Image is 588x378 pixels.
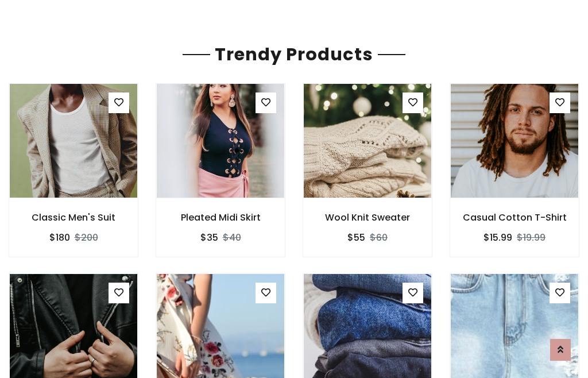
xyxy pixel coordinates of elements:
[223,231,241,244] del: $40
[483,232,512,243] h6: $15.99
[450,212,579,223] h6: Casual Cotton T-Shirt
[370,231,388,244] del: $60
[347,232,365,243] h6: $55
[517,231,546,244] del: $19.99
[156,212,285,223] h6: Pleated Midi Skirt
[200,232,218,243] h6: $35
[49,232,70,243] h6: $180
[210,42,378,67] span: Trendy Products
[75,231,98,244] del: $200
[9,212,138,223] h6: Classic Men's Suit
[303,212,432,223] h6: Wool Knit Sweater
